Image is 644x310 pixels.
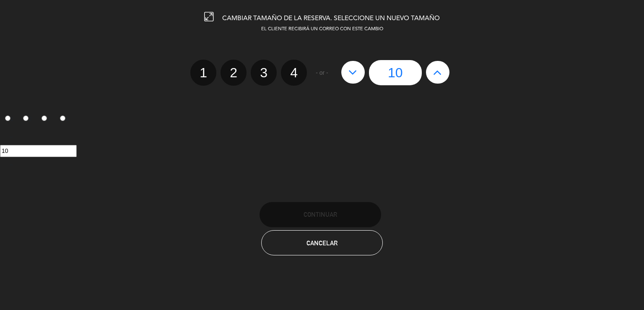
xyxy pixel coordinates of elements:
[5,116,10,121] input: 1
[55,112,73,126] label: 4
[261,230,383,255] button: Cancelar
[304,211,337,218] span: Continuar
[260,202,381,227] button: Continuar
[316,68,328,78] span: - or -
[221,60,247,86] label: 2
[306,239,338,247] span: Cancelar
[18,112,37,126] label: 2
[261,27,383,32] span: EL CLIENTE RECIBIRÁ UN CORREO CON ESTE CAMBIO
[251,60,277,86] label: 3
[60,116,65,121] input: 4
[23,116,29,121] input: 2
[42,116,47,121] input: 3
[222,15,440,22] span: CAMBIAR TAMAÑO DE LA RESERVA. SELECCIONE UN NUEVO TAMAÑO
[37,112,55,126] label: 3
[281,60,307,86] label: 4
[190,60,216,86] label: 1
